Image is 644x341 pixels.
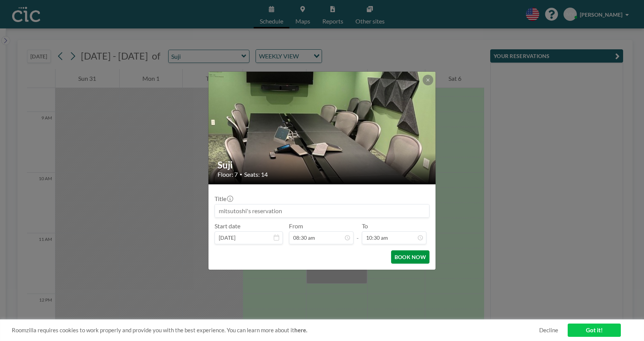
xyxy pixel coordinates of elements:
span: Seats: 14 [244,171,268,178]
label: Start date [215,222,240,230]
span: • [240,171,242,177]
button: BOOK NOW [391,250,429,264]
h2: Suji [218,159,427,171]
a: here. [294,327,307,333]
label: From [289,222,303,230]
a: Decline [539,327,558,334]
label: To [362,222,368,230]
span: Roomzilla requires cookies to work properly and provide you with the best experience. You can lea... [12,327,539,334]
input: mitsutoshi's reservation [215,204,429,217]
a: Got it! [568,324,621,337]
span: - [357,225,359,242]
label: Title [215,195,232,203]
span: Floor: 7 [218,171,238,178]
